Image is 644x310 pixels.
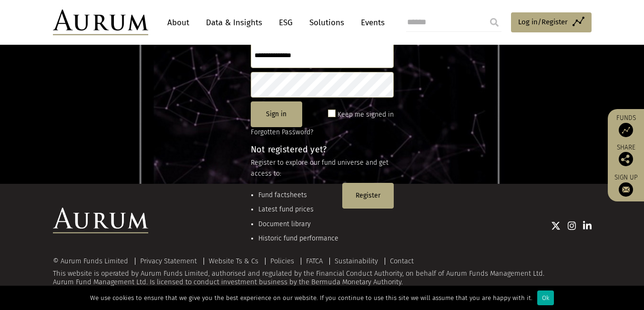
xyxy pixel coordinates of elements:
[251,145,394,154] h4: Not registered yet?
[140,257,197,265] a: Privacy Statement
[342,183,394,209] button: Register
[274,14,297,31] a: ESG
[258,190,338,200] li: Fund factsheets
[337,109,394,120] label: Keep me signed in
[251,158,394,179] p: Register to explore our fund universe and get access to:
[619,123,633,137] img: Access Funds
[258,204,338,215] li: Latest fund prices
[551,221,561,230] img: Twitter icon
[537,290,554,305] div: Ok
[485,13,504,32] input: Submit
[568,221,576,230] img: Instagram icon
[53,208,148,233] img: Aurum Logo
[201,14,267,31] a: Data & Insights
[356,14,385,31] a: Events
[251,128,313,136] a: Forgotten Password?
[518,16,568,28] span: Log in/Register
[305,14,349,31] a: Solutions
[53,258,133,265] div: © Aurum Funds Limited
[251,101,302,127] button: Sign in
[53,10,148,35] img: Aurum
[511,12,592,32] a: Log in/Register
[163,14,194,31] a: About
[619,152,633,166] img: Share this post
[583,221,592,230] img: Linkedin icon
[335,257,378,265] a: Sustainability
[613,114,639,137] a: Funds
[53,257,592,286] div: This website is operated by Aurum Funds Limited, authorised and regulated by the Financial Conduc...
[613,144,639,166] div: Share
[270,257,294,265] a: Policies
[613,173,639,197] a: Sign up
[209,257,258,265] a: Website Ts & Cs
[390,257,414,265] a: Contact
[306,257,323,265] a: FATCA
[619,182,633,197] img: Sign up to our newsletter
